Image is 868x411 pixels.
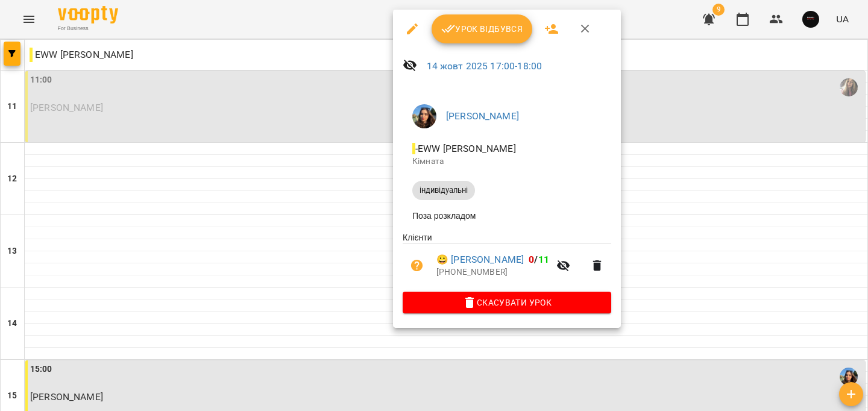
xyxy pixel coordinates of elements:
span: - EWW [PERSON_NAME] [412,143,518,154]
a: 😀 [PERSON_NAME] [436,253,524,267]
b: / [529,254,549,265]
span: Скасувати Урок [412,295,602,310]
ul: Клієнти [403,231,611,292]
button: Скасувати Урок [403,292,611,313]
p: [PHONE_NUMBER] [436,266,549,278]
p: Кімната [412,155,602,168]
span: індивідуальні [412,185,475,196]
a: [PERSON_NAME] [446,110,519,122]
a: 14 жовт 2025 17:00-18:00 [427,60,542,72]
span: Урок відбувся [441,22,523,36]
span: 11 [538,254,549,265]
span: 0 [529,254,534,265]
button: Візит ще не сплачено. Додати оплату? [403,251,432,280]
li: Поза розкладом [403,205,611,227]
button: Урок відбувся [432,14,533,43]
img: 11d839d777b43516e4e2c1a6df0945d0.jpeg [412,104,436,128]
